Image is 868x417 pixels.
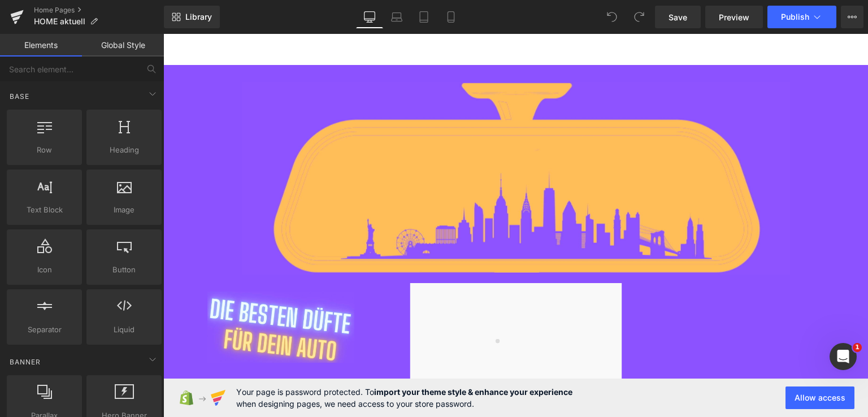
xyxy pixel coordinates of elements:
span: Icon [10,264,79,276]
span: 1 [853,343,862,352]
span: Image [90,204,158,216]
span: Separator [10,324,79,336]
span: Liquid [90,324,158,336]
span: Banner [8,357,42,367]
span: Base [8,91,31,102]
iframe: Intercom live chat [830,343,857,370]
span: HOME aktuell [34,17,85,26]
a: Desktop [356,6,383,28]
span: Row [10,144,79,156]
span: Text Block [10,204,79,216]
button: Allow access [785,386,854,409]
a: Laptop [383,6,410,28]
span: Library [185,12,212,22]
button: Undo [601,6,623,28]
button: Redo [628,6,650,28]
strong: import your theme style & enhance your experience [374,387,572,397]
a: New Library [164,6,220,28]
span: Publish [781,12,809,21]
span: Heading [90,144,158,156]
a: Home Pages [34,6,164,15]
a: Mobile [437,6,465,28]
span: Preview [719,11,749,23]
span: Save [669,11,687,23]
button: More [841,6,863,28]
a: Tablet [410,6,437,28]
span: Button [90,264,158,276]
a: Global Style [82,34,164,57]
a: Preview [705,6,763,28]
button: Publish [767,6,836,28]
span: Your page is password protected. To when designing pages, we need access to your store password. [236,386,572,410]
